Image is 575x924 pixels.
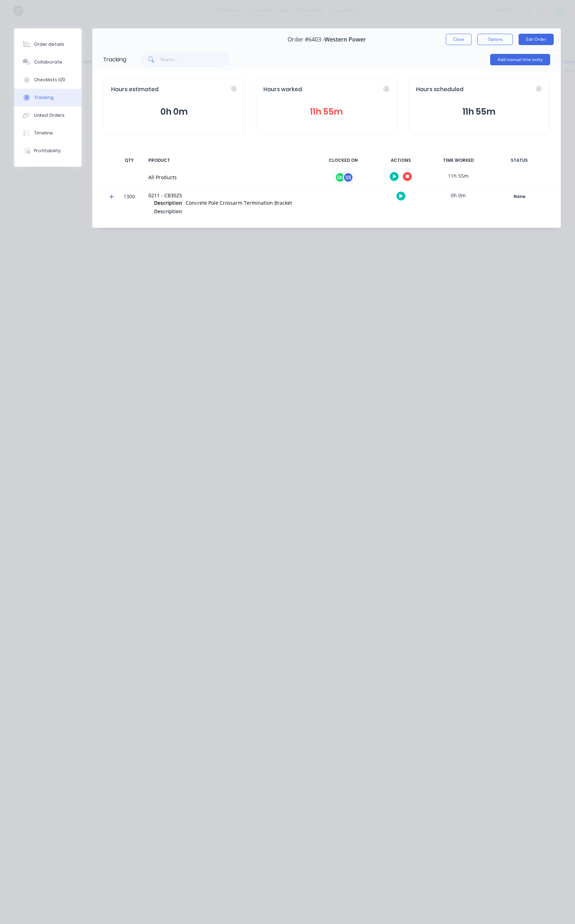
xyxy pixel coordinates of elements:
button: 0h 0m [111,105,237,119]
div: Collaborate [34,59,62,65]
span: Concrete Pole Crossarm Termination Bracket [186,199,292,206]
button: Collaborate [14,53,82,71]
div: TIME WORKED [432,153,485,168]
div: 1300 [119,188,140,220]
div: PRODUCT [144,153,312,168]
div: SK [335,172,345,183]
div: 0211 - CB3025 [148,192,308,199]
span: Western Power [324,36,366,43]
div: Timeline [34,130,53,136]
div: STATUS [489,153,549,168]
div: Tracking [34,94,54,101]
button: None [493,192,545,202]
div: 11h 55m [432,168,485,184]
div: Tracking [103,55,126,64]
button: Edit Order [519,34,554,45]
span: Order #6403 - [287,36,324,43]
button: Add manual time entry [490,54,550,65]
div: None [494,192,545,201]
div: Linked Orders [34,112,65,119]
button: Profitability [14,142,82,160]
span: Hours scheduled [416,86,464,94]
span: Hours estimated [111,86,159,94]
button: Timeline [14,124,82,142]
div: Checklists 0/0 [34,77,65,83]
span: Hours worked [263,86,302,94]
div: Order details [34,41,64,48]
span: Description [154,208,182,215]
input: Search... [160,53,230,67]
div: Profitability [34,148,61,154]
div: CLOCKED ON [317,153,370,168]
span: Description [154,199,182,207]
button: 11h 55m [263,105,389,119]
button: Tracking [14,89,82,106]
button: Checklists 0/0 [14,71,82,89]
button: Order details [14,35,82,53]
button: 11h 55m [416,105,542,119]
div: All Products [148,174,308,181]
button: Options [477,34,513,45]
button: Linked Orders [14,106,82,124]
button: Close [446,34,472,45]
div: SS [343,172,354,183]
div: QTY [119,153,140,168]
div: ACTIONS [374,153,427,168]
div: 0h 0m [432,187,485,203]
